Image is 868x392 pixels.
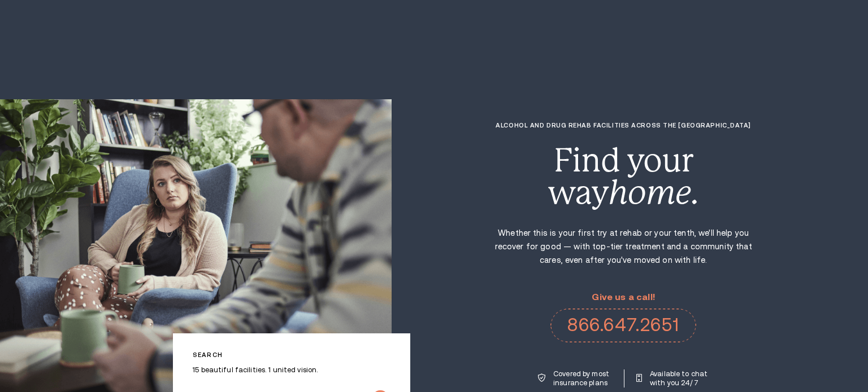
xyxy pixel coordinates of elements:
p: Available to chat with you 24/7 [650,369,709,387]
p: Whether this is your first try at rehab or your tenth, we'll help you recover for good — with top... [494,226,753,267]
h1: Alcohol and Drug Rehab Facilities across the [GEOGRAPHIC_DATA] [494,122,753,129]
a: Covered by most insurance plans [538,369,612,387]
p: Search [193,351,390,359]
p: 15 beautiful facilities. 1 united vision. [193,365,390,375]
div: Find your way [494,144,753,209]
a: Available to chat with you 24/7 [636,369,709,387]
p: Give us a call! [550,292,696,302]
p: Covered by most insurance plans [553,369,612,387]
a: 866.647.2651 [550,309,696,342]
i: home. [609,174,699,212]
